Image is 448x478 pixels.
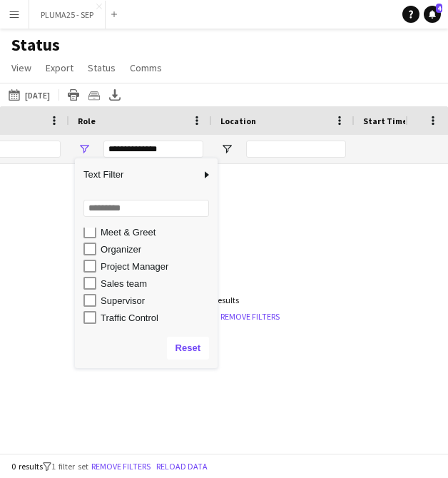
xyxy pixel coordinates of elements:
app-action-btn: Print [65,86,82,103]
div: Project Manager [101,261,213,272]
div: 0 results [169,295,280,305]
button: [DATE] [6,86,53,103]
div: 1 filter set [169,311,280,322]
a: View [6,59,37,77]
input: Search filter values [83,200,209,217]
span: Role [78,116,96,126]
input: Location Filter Input [246,141,346,158]
button: Reset [167,337,209,360]
span: Location [220,116,256,126]
span: Export [46,61,73,74]
button: Open Filter Menu [220,143,233,156]
div: Organizer [101,244,213,255]
span: 1 filter set [51,461,88,472]
div: Filter List [75,172,218,326]
span: View [11,61,31,74]
app-action-btn: Export XLSX [106,86,123,103]
span: Comms [130,61,162,74]
div: Traffic Control [101,312,213,323]
button: Remove filters [88,459,153,474]
a: Comms [124,59,168,77]
span: 4 [436,4,442,13]
span: Status [88,61,116,74]
div: Sales team [101,278,213,289]
div: Column Filter [75,158,218,368]
button: PLUMA25 - SEP [29,1,106,29]
div: Supervisor [101,295,213,306]
a: Export [40,59,79,77]
button: Reload data [153,459,210,474]
span: Start Time [363,116,407,126]
button: Open Filter Menu [78,143,91,156]
a: 4 [424,6,441,23]
a: Remove filters [220,311,280,322]
div: Meet & Greet [101,227,213,238]
app-action-btn: Crew files as ZIP [86,86,103,103]
a: Status [82,59,121,77]
span: Text Filter [75,163,200,187]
